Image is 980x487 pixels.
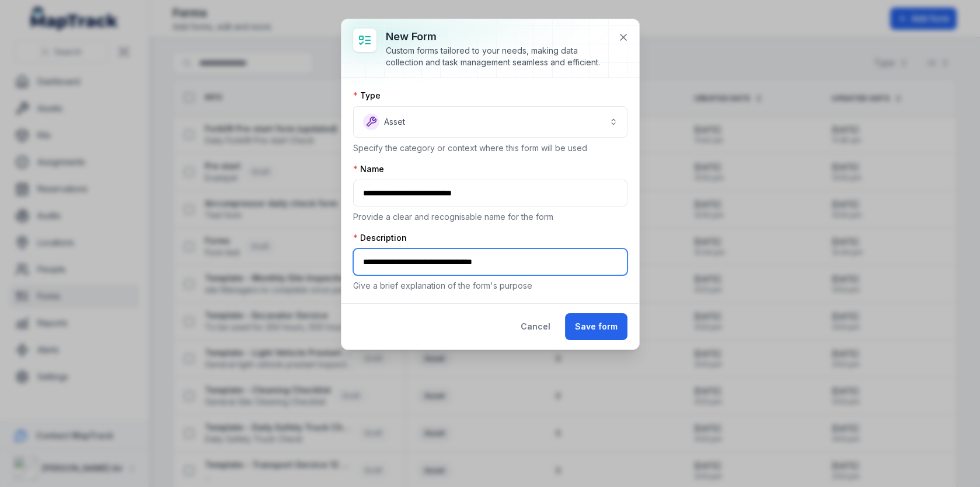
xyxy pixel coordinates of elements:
[386,45,609,68] div: Custom forms tailored to your needs, making data collection and task management seamless and effi...
[386,29,609,45] h3: New form
[353,142,627,154] p: Specify the category or context where this form will be used
[353,211,627,223] p: Provide a clear and recognisable name for the form
[353,232,407,244] label: Description
[353,90,381,101] label: Type
[353,106,627,138] button: Asset
[353,280,627,292] p: Give a brief explanation of the form's purpose
[511,313,560,340] button: Cancel
[353,163,384,175] label: Name
[565,313,627,340] button: Save form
